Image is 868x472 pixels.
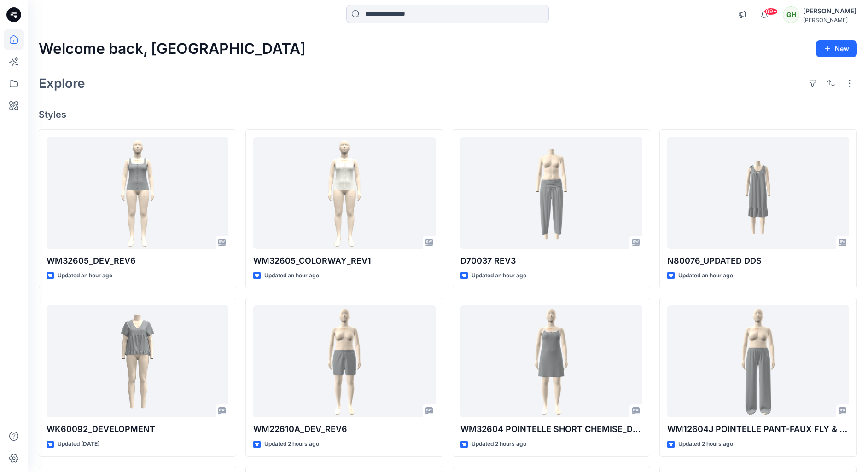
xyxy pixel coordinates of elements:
p: WM32605_COLORWAY_REV1 [253,254,435,267]
p: WM32605_DEV_REV6 [47,254,228,267]
h4: Styles [39,109,857,120]
p: WM32604 POINTELLE SHORT CHEMISE_DEV_REV3 [460,423,642,436]
button: New [816,40,857,57]
p: Updated an hour ago [264,271,319,281]
span: 99+ [764,8,778,15]
p: WK60092_DEVELOPMENT [47,423,228,436]
p: Updated an hour ago [58,271,112,281]
p: WM22610A_DEV_REV6 [253,423,435,436]
a: N80076_UPDATED DDS [667,137,849,249]
div: [PERSON_NAME] [803,6,856,17]
a: WK60092_DEVELOPMENT [47,305,228,418]
a: WM22610A_DEV_REV6 [253,305,435,418]
div: [PERSON_NAME] [803,17,856,23]
p: D70037 REV3 [460,254,642,267]
a: WM32605_COLORWAY_REV1 [253,137,435,249]
div: GH [783,6,799,23]
p: Updated 2 hours ago [472,439,526,449]
a: D70037 REV3 [460,137,642,249]
a: WM32604 POINTELLE SHORT CHEMISE_DEV_REV3 [460,305,642,418]
p: Updated an hour ago [678,271,733,281]
h2: Welcome back, [GEOGRAPHIC_DATA] [39,40,306,58]
p: N80076_UPDATED DDS [667,254,849,267]
p: Updated 2 hours ago [678,439,733,449]
a: WM32605_DEV_REV6 [47,137,228,249]
p: WM12604J POINTELLE PANT-FAUX FLY & BUTTONS + PICOT_REV11 [667,423,849,436]
p: Updated an hour ago [472,271,526,281]
a: WM12604J POINTELLE PANT-FAUX FLY & BUTTONS + PICOT_REV11 [667,305,849,418]
h2: Explore [39,76,85,91]
p: Updated 2 hours ago [264,439,319,449]
p: Updated [DATE] [58,439,99,449]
